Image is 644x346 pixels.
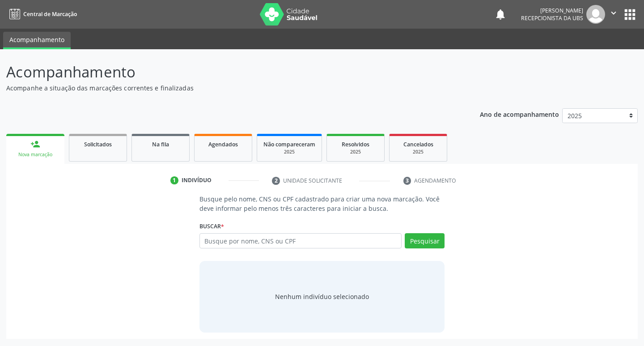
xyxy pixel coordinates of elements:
[480,108,559,120] p: Ano de acompanhamento
[605,5,622,24] button: 
[494,8,507,21] button: notifications
[13,151,58,158] div: Nova marcação
[182,176,212,184] div: Indivíduo
[199,233,402,248] input: Busque por nome, CNS ou CPF
[6,83,448,93] p: Acompanhe a situação das marcações correntes e finalizadas
[170,176,178,184] div: 1
[263,149,315,155] div: 2025
[405,233,445,248] button: Pesquisar
[403,141,433,148] span: Cancelados
[152,141,169,148] span: Na fila
[521,14,583,22] span: Recepcionista da UBS
[199,219,224,233] label: Buscar
[84,141,112,148] span: Solicitados
[275,292,369,301] div: Nenhum indivíduo selecionado
[208,141,238,148] span: Agendados
[521,7,583,14] div: [PERSON_NAME]
[6,61,448,83] p: Acompanhamento
[263,141,315,148] span: Não compareceram
[342,141,369,148] span: Resolvidos
[3,32,71,49] a: Acompanhamento
[396,149,441,155] div: 2025
[609,8,619,18] i: 
[23,10,77,18] span: Central de Marcação
[30,139,40,149] div: person_add
[622,7,638,22] button: apps
[586,5,605,24] img: img
[6,7,77,21] a: Central de Marcação
[199,194,445,213] p: Busque pelo nome, CNS ou CPF cadastrado para criar uma nova marcação. Você deve informar pelo men...
[333,149,378,155] div: 2025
